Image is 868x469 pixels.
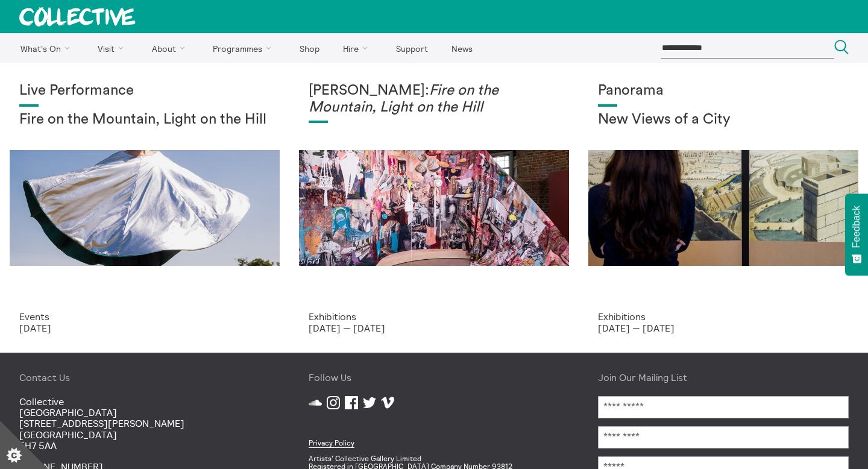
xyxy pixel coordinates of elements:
h1: Live Performance [19,83,270,99]
a: Hire [333,33,383,63]
a: Visit [87,33,139,63]
em: Fire on the Mountain, Light on the Hill [309,83,498,115]
a: Photo: Eoin Carey [PERSON_NAME]:Fire on the Mountain, Light on the Hill Exhibitions [DATE] — [DATE] [289,63,579,353]
h2: New Views of a City [598,112,849,128]
a: Shop [289,33,330,63]
p: Collective [GEOGRAPHIC_DATA] [STREET_ADDRESS][PERSON_NAME] [GEOGRAPHIC_DATA] EH7 5AA [19,396,270,452]
a: Programmes [203,33,287,63]
h4: Follow Us [309,372,559,383]
p: Exhibitions [309,311,559,322]
a: Privacy Policy [309,438,354,448]
p: [DATE] [19,323,270,333]
p: [DATE] — [DATE] [598,323,849,333]
a: What's On [10,33,85,63]
p: Exhibitions [598,311,849,322]
span: Feedback [851,206,862,248]
p: Events [19,311,270,322]
h1: Panorama [598,83,849,99]
p: [DATE] — [DATE] [309,323,559,333]
button: Feedback - Show survey [845,194,868,275]
h2: Fire on the Mountain, Light on the Hill [19,112,270,128]
a: Support [385,33,438,63]
h4: Contact Us [19,372,270,383]
h1: [PERSON_NAME]: [309,83,559,116]
h4: Join Our Mailing List [598,372,849,383]
a: Collective Panorama June 2025 small file 8 Panorama New Views of a City Exhibitions [DATE] — [DATE] [579,63,868,353]
a: About [141,33,200,63]
a: News [441,33,483,63]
